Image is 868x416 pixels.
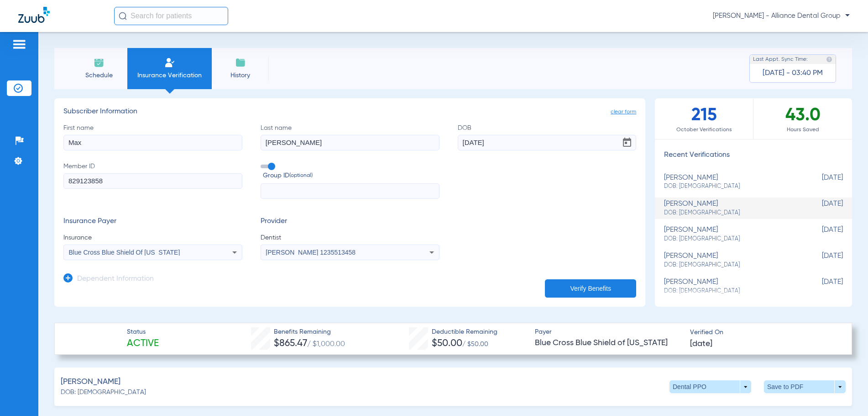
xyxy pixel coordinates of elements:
span: [DATE] [797,200,843,217]
div: [PERSON_NAME] [664,226,797,243]
span: / $1,000.00 [307,341,345,348]
span: [DATE] [797,278,843,295]
span: Blue Cross Blue Shield of [US_STATE] [535,337,682,349]
img: last sync help info [826,56,832,63]
button: Verify Benefits [545,279,636,298]
span: Payer [535,327,682,337]
span: $50.00 [432,339,462,348]
img: Schedule [94,57,105,68]
span: Benefits Remaining [274,327,345,337]
span: [DATE] [690,338,712,350]
div: [PERSON_NAME] [664,278,797,295]
span: History [219,71,262,80]
span: [DATE] [797,226,843,243]
h3: Recent Verifications [655,151,852,160]
span: Status [127,327,159,337]
span: DOB: [DEMOGRAPHIC_DATA] [664,261,797,269]
span: Hours Saved [753,125,852,134]
div: [PERSON_NAME] [664,174,797,191]
span: Group ID [263,171,439,181]
span: Dentist [261,233,439,242]
input: DOBOpen calendar [458,135,637,150]
button: Save to PDF [764,380,846,393]
h3: Insurance Payer [63,217,242,226]
span: [PERSON_NAME] [61,376,120,388]
span: Schedule [77,71,120,80]
span: [DATE] - 03:40 PM [763,69,823,78]
div: 43.0 [753,98,852,139]
span: / $50.00 [462,341,488,347]
div: [PERSON_NAME] [664,252,797,269]
img: hamburger-icon [12,39,26,50]
input: Search for patients [114,7,228,25]
button: Open calendar [618,133,636,152]
div: [PERSON_NAME] [664,200,797,217]
span: [PERSON_NAME] - Alliance Dental Group [713,11,850,21]
button: Dental PPO [669,380,751,393]
span: October Verifications [655,125,753,134]
label: Last name [261,123,439,150]
span: DOB: [DEMOGRAPHIC_DATA] [664,235,797,243]
span: clear form [611,107,636,117]
img: Search Icon [119,12,127,20]
span: DOB: [DEMOGRAPHIC_DATA] [664,287,797,295]
span: Insurance [63,233,242,242]
input: First name [63,135,242,150]
span: [DATE] [797,252,843,269]
span: [PERSON_NAME] 1235513458 [266,249,356,256]
span: Last Appt. Sync Time: [753,55,808,64]
label: Member ID [63,162,242,199]
span: Verified On [690,328,837,337]
span: DOB: [DEMOGRAPHIC_DATA] [61,388,146,397]
span: [DATE] [797,174,843,191]
span: Insurance Verification [134,71,205,80]
span: $865.47 [274,339,307,348]
span: Deductible Remaining [432,327,497,337]
h3: Dependent Information [77,275,154,284]
span: Blue Cross Blue Shield Of [US_STATE] [69,249,180,256]
span: DOB: [DEMOGRAPHIC_DATA] [664,182,797,191]
label: First name [63,123,242,150]
label: DOB [458,123,637,150]
div: 215 [655,98,753,139]
small: (optional) [289,171,313,181]
input: Member ID [63,173,242,189]
h3: Subscriber Information [63,107,636,117]
span: DOB: [DEMOGRAPHIC_DATA] [664,209,797,217]
input: Last name [261,135,439,150]
span: Active [127,337,159,350]
img: Manual Insurance Verification [164,57,175,68]
img: History [235,57,246,68]
img: Zuub Logo [18,7,50,23]
h3: Provider [261,217,439,226]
